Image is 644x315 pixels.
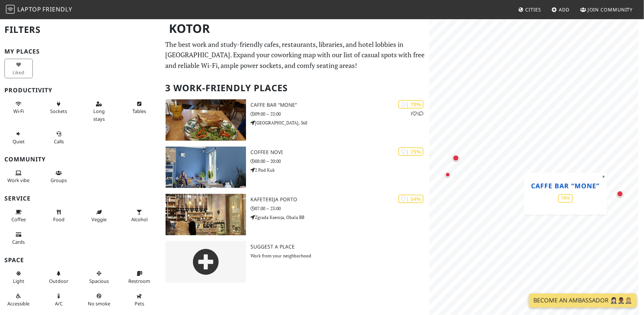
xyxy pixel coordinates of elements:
[398,100,423,109] div: | 79%
[250,196,429,203] h3: Kafeterija Porto
[250,252,429,259] p: Work from your neighborhood
[85,267,113,287] button: Spacious
[45,167,73,186] button: Groups
[7,177,30,184] span: People working
[615,189,625,199] div: Map marker
[558,194,573,203] div: 79%
[250,205,429,212] p: 07:00 – 23:00
[250,110,429,117] p: 09:00 – 23:00
[526,6,541,13] span: Cities
[4,167,33,186] button: Work vibe
[4,48,157,55] h3: My Places
[398,147,423,156] div: | 75%
[4,156,157,163] h3: Community
[161,241,430,283] a: Suggest a Place Work from your neighborhood
[410,110,423,117] p: 1 1
[166,241,246,283] img: gray-place-d2bdb4477600e061c01bd816cc0f2ef0cfcb1ca9e3ad78868dd16fb2af073a21.png
[125,206,153,226] button: Alcohol
[6,3,72,16] a: LaptopFriendly LaptopFriendly
[4,257,157,264] h3: Space
[4,229,33,248] button: Cards
[17,5,41,13] span: Laptop
[250,167,429,174] p: 2 Pod Kuk
[4,195,157,202] h3: Service
[443,170,452,179] div: Map marker
[515,3,544,16] a: Cities
[166,77,425,99] h2: 3 Work-Friendly Places
[128,278,150,284] span: Restroom
[161,147,430,188] a: Coffee Novi | 75% Coffee Novi 08:00 – 20:00 2 Pod Kuk
[49,278,68,284] span: Outdoor area
[6,5,15,14] img: LaptopFriendly
[559,6,570,13] span: Add
[53,216,65,223] span: Food
[131,216,148,223] span: Alcohol
[12,239,25,245] span: Credit cards
[166,147,246,188] img: Coffee Novi
[531,181,600,190] a: Caffe bar “Mone”
[250,119,429,126] p: [GEOGRAPHIC_DATA], 368
[166,194,246,235] img: Kafeterija Porto
[135,300,144,307] span: Pet friendly
[42,5,72,13] span: Friendly
[588,6,633,13] span: Join Community
[4,87,157,94] h3: Productivity
[4,290,33,309] button: Accessible
[85,206,113,226] button: Veggie
[45,267,73,287] button: Outdoor
[13,278,24,284] span: Natural light
[529,294,637,308] a: Become an Ambassador 🤵🏻‍♀️🤵🏾‍♂️🤵🏼‍♀️
[4,98,33,117] button: Wi-Fi
[50,108,67,114] span: Power sockets
[549,3,573,16] a: Add
[55,300,63,307] span: Air conditioned
[91,216,107,223] span: Veggie
[45,98,73,117] button: Sockets
[166,39,425,71] p: The best work and study-friendly cafes, restaurants, libraries, and hotel lobbies in [GEOGRAPHIC_...
[451,153,461,163] div: Map marker
[54,138,64,145] span: Video/audio calls
[398,195,423,203] div: | 54%
[4,128,33,147] button: Quiet
[45,206,73,226] button: Food
[250,214,429,221] p: Zgrada Ksenija, Obala BB
[600,172,607,181] button: Close popup
[93,108,105,122] span: Long stays
[4,206,33,226] button: Coffee
[45,290,73,309] button: A/C
[51,177,67,184] span: Group tables
[250,158,429,165] p: 08:00 – 20:00
[4,267,33,287] button: Light
[250,244,429,250] h3: Suggest a Place
[250,149,429,155] h3: Coffee Novi
[161,194,430,235] a: Kafeterija Porto | 54% Kafeterija Porto 07:00 – 23:00 Zgrada Ksenija, Obala BB
[577,3,636,16] a: Join Community
[125,290,153,309] button: Pets
[85,98,113,125] button: Long stays
[125,98,153,117] button: Tables
[161,99,430,141] a: Caffe bar “Mone” | 79% 11 Caffe bar “Mone” 09:00 – 23:00 [GEOGRAPHIC_DATA], 368
[89,278,109,284] span: Spacious
[45,128,73,147] button: Calls
[125,267,153,287] button: Restroom
[166,99,246,141] img: Caffe bar “Mone”
[85,290,113,309] button: No smoke
[88,300,110,307] span: Smoke free
[132,108,146,114] span: Work-friendly tables
[13,108,24,114] span: Stable Wi-Fi
[7,300,30,307] span: Accessible
[11,216,26,223] span: Coffee
[13,138,25,145] span: Quiet
[4,18,157,41] h2: Filters
[163,18,428,39] h1: Kotor
[250,102,429,108] h3: Caffe bar “Mone”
